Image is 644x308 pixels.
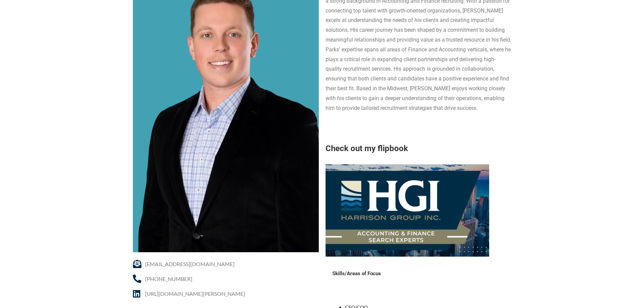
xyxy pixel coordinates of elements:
a: [URL][DOMAIN_NAME][PERSON_NAME] [133,289,319,299]
a: [EMAIL_ADDRESS][DOMAIN_NAME] [133,259,319,269]
a: [PHONE_NUMBER] [133,274,319,284]
span: [URL][DOMAIN_NAME][PERSON_NAME] [143,289,245,299]
span: [EMAIL_ADDRESS][DOMAIN_NAME] [143,259,235,269]
a: Check out my flipbook [326,144,408,153]
span: [PHONE_NUMBER] [143,274,192,284]
h4: Skills/Areas of Focus [332,270,415,279]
